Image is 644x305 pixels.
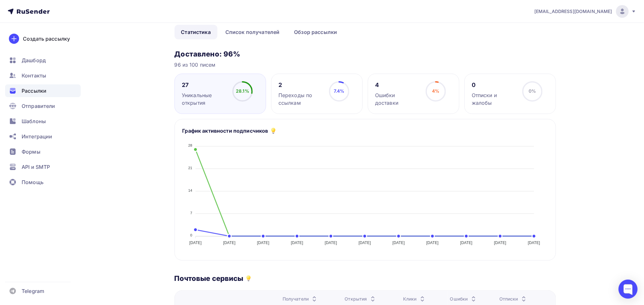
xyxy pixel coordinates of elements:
[236,88,249,94] span: 28.1%
[175,25,217,39] a: Статистика
[188,189,192,192] tspan: 14
[494,241,506,245] tspan: [DATE]
[22,87,46,95] span: Рассылки
[22,178,44,186] span: Помощь
[23,35,70,43] div: Создать рассылку
[534,5,636,18] a: [EMAIL_ADDRESS][DOMAIN_NAME]
[5,145,81,158] a: Формы
[278,91,323,107] div: Переходы по ссылкам
[472,91,517,107] div: Отписки и жалобы
[175,274,243,283] h3: Почтовые сервисы
[325,241,337,245] tspan: [DATE]
[22,133,52,140] span: Интеграции
[5,69,81,82] a: Контакты
[359,241,371,245] tspan: [DATE]
[426,241,439,245] tspan: [DATE]
[188,143,192,147] tspan: 28
[22,287,44,295] span: Telegram
[460,241,472,245] tspan: [DATE]
[22,117,46,125] span: Шаблоны
[334,88,345,94] span: 7.4%
[188,166,192,170] tspan: 21
[190,234,192,237] tspan: 0
[175,61,556,69] div: 96 из 100 писем
[219,25,286,39] a: Список получателей
[534,8,612,15] span: [EMAIL_ADDRESS][DOMAIN_NAME]
[5,54,81,67] a: Дашборд
[278,81,323,89] div: 2
[190,211,192,215] tspan: 7
[392,241,405,245] tspan: [DATE]
[223,241,236,245] tspan: [DATE]
[5,84,81,97] a: Рассылки
[375,91,420,107] div: Ошибки доставки
[189,241,202,245] tspan: [DATE]
[450,296,477,302] div: Ошибки
[182,127,268,135] h5: График активности подписчиков
[472,81,517,89] div: 0
[22,72,46,79] span: Контакты
[22,163,50,171] span: API и SMTP
[22,148,40,156] span: Формы
[182,81,227,89] div: 27
[22,56,46,64] span: Дашборд
[283,296,318,302] div: Получатели
[182,91,227,107] div: Уникальные открытия
[529,88,536,94] span: 0%
[432,88,439,94] span: 4%
[499,296,528,302] div: Отписки
[375,81,420,89] div: 4
[345,296,377,302] div: Открытия
[175,50,556,58] h3: Доставлено: 96%
[257,241,269,245] tspan: [DATE]
[5,115,81,128] a: Шаблоны
[291,241,303,245] tspan: [DATE]
[403,296,426,302] div: Клики
[5,100,81,112] a: Отправители
[287,25,344,39] a: Обзор рассылки
[22,102,55,110] span: Отправители
[528,241,540,245] tspan: [DATE]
